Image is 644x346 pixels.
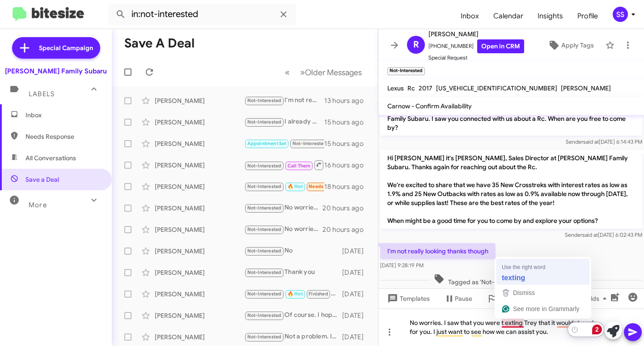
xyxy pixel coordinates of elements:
span: Not-Interested [247,205,282,211]
div: 18 hours ago [324,182,371,191]
div: 13 hours ago [324,96,371,105]
p: Hi [PERSON_NAME] this is [PERSON_NAME], Sales Director at [PERSON_NAME] Family Subaru. I saw you ... [380,102,642,136]
span: Templates [386,290,430,307]
span: Older Messages [305,68,362,77]
span: Not-Interested [247,184,282,189]
button: Templates [378,290,437,307]
span: Call Them [288,163,311,169]
div: Thank you [244,267,342,278]
span: Special Campaign [39,43,93,52]
div: No worries. We can ship vehicles anywhere in the [GEOGRAPHIC_DATA]! Would you be interested in that? [244,224,322,235]
span: Sender [DATE] 6:14:43 PM [566,138,642,145]
span: Carnow - Confirm Availability [387,102,472,110]
span: Tagged as 'Not-Interested' on [DATE] 9:28:22 PM [430,273,593,286]
div: [PERSON_NAME] [155,333,244,342]
a: Calendar [486,3,530,29]
span: All Conversations [25,154,76,162]
span: Labels [29,90,55,98]
span: R [413,38,419,52]
div: 16 hours ago [324,161,371,170]
button: SS [605,7,634,22]
span: [PERSON_NAME] [561,84,611,92]
div: [PERSON_NAME] [155,161,244,170]
span: [PERSON_NAME] [428,29,524,39]
div: Thanks you too [244,181,324,192]
span: Finished [309,291,328,297]
div: [PERSON_NAME] [155,290,244,299]
div: [PERSON_NAME] Family Subaru [5,67,107,76]
span: Inbox [25,111,102,120]
div: [PERSON_NAME] [155,182,244,191]
span: Pause [455,290,472,307]
span: Not-Interested [292,141,327,146]
span: Sender [DATE] 6:02:43 PM [565,231,642,238]
button: Apply Tags [540,37,601,53]
span: Profile [570,3,605,29]
div: [DATE] [342,247,371,256]
small: Not-Interested [387,67,425,75]
div: 20 hours ago [322,204,371,213]
nav: Page navigation example [280,63,367,81]
span: Not-Interested [247,98,282,103]
div: Thank you. [244,289,342,299]
span: Not-Interested [247,334,282,340]
span: Not-Interested [247,269,282,275]
div: [PERSON_NAME] [155,204,244,213]
button: Pause [437,290,479,307]
span: « [285,67,290,78]
a: Insights [530,3,570,29]
span: More [29,201,47,209]
span: » [300,67,305,78]
a: Inbox [453,3,486,29]
div: I'm not really looking thanks though [244,95,324,106]
div: I already bought a new car. Thanks [244,117,324,127]
span: Special Request [428,53,524,62]
span: Apply Tags [561,37,594,53]
span: Needs Response [25,132,102,141]
span: Not-Interested [247,248,282,254]
div: No [244,246,342,256]
div: No worries! Congratulations on your New vehicle. I hope you have a great day! [244,203,322,213]
div: [PERSON_NAME] [155,118,244,127]
button: Previous [280,63,295,81]
div: 15 hours ago [324,118,371,127]
div: [DATE] [342,311,371,320]
span: Not-Interested [247,163,282,169]
span: said at [582,231,598,238]
span: Rc [407,84,415,92]
span: 🔥 Hot [288,184,303,189]
span: Save a Deal [25,175,59,184]
div: [PERSON_NAME] [155,268,244,277]
div: SS [613,7,628,22]
span: Not-Interested [247,119,282,125]
div: [PERSON_NAME] [155,139,244,148]
h1: Save a Deal [124,36,195,51]
span: [DATE] 9:28:19 PM [380,262,424,269]
span: 2017 [419,84,432,92]
span: Lexus [387,84,404,92]
div: [PERSON_NAME] [155,247,244,256]
div: 15 hours ago [324,139,371,148]
span: 🔥 Hot [288,291,303,297]
p: I'm not really looking thanks though [380,243,496,259]
div: Of course. I hope you have a great rest of your day! [244,310,342,320]
div: Yes sir. What did you end up purchasing? [244,138,324,149]
div: [PERSON_NAME] [155,311,244,320]
button: Mark Active [479,290,539,307]
button: Next [295,63,367,81]
span: [PHONE_NUMBER] [428,39,524,53]
div: [DATE] [342,333,371,342]
div: To enrich screen reader interactions, please activate Accessibility in Grammarly extension settings [378,308,644,346]
input: Search [108,4,296,25]
div: [DATE] [342,268,371,277]
div: 20 hours ago [322,225,371,234]
span: said at [583,138,599,145]
span: Appointment Set [247,141,287,146]
a: Open in CRM [477,39,524,53]
div: [PERSON_NAME] [155,96,244,105]
span: Not-Interested [247,226,282,232]
div: Inbound Call [244,159,324,171]
span: Not-Interested [247,312,282,318]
